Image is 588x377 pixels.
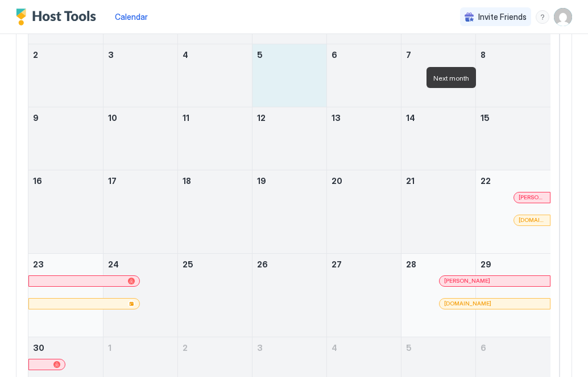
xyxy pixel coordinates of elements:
[519,194,545,201] span: [PERSON_NAME]
[28,254,103,275] a: November 23, 2025
[476,107,550,128] a: November 15, 2025
[252,170,326,191] a: November 19, 2025
[401,107,476,170] td: November 14, 2025
[252,253,326,337] td: November 26, 2025
[108,259,119,269] span: 24
[252,44,326,107] td: November 5, 2025
[183,176,191,186] span: 18
[28,107,103,170] td: November 9, 2025
[103,337,177,358] a: December 1, 2025
[401,254,475,275] a: November 28, 2025
[327,337,401,358] a: December 4, 2025
[481,176,491,186] span: 22
[178,44,252,65] a: November 4, 2025
[327,170,401,191] a: November 20, 2025
[481,50,486,60] span: 8
[183,113,189,123] span: 11
[481,343,486,353] span: 6
[252,337,326,358] a: December 3, 2025
[327,170,401,253] td: November 20, 2025
[28,107,103,128] a: November 9, 2025
[28,337,103,358] a: November 30, 2025
[115,12,148,22] span: Calendar
[177,170,252,253] td: November 18, 2025
[481,259,491,269] span: 29
[103,44,177,65] a: November 3, 2025
[108,343,111,353] span: 1
[252,254,326,275] a: November 26, 2025
[115,11,148,23] a: Calendar
[406,259,416,269] span: 28
[103,170,177,191] a: November 17, 2025
[476,44,550,107] td: November 8, 2025
[183,259,193,269] span: 25
[332,176,342,186] span: 20
[401,107,475,128] a: November 14, 2025
[406,113,415,123] span: 14
[178,107,252,128] a: November 11, 2025
[444,300,545,307] div: [DOMAIN_NAME]
[401,170,476,253] td: November 21, 2025
[444,300,491,307] span: [DOMAIN_NAME]
[401,253,476,337] td: November 28, 2025
[28,44,103,107] td: November 2, 2025
[327,44,401,65] a: November 6, 2025
[33,50,38,60] span: 2
[327,44,401,107] td: November 6, 2025
[178,337,252,358] a: December 2, 2025
[327,253,401,337] td: November 27, 2025
[476,170,550,191] a: November 22, 2025
[401,44,476,107] td: November 7, 2025
[33,176,42,186] span: 16
[103,253,177,337] td: November 24, 2025
[252,170,326,253] td: November 19, 2025
[332,113,341,123] span: 13
[28,170,103,191] a: November 16, 2025
[103,107,177,170] td: November 10, 2025
[406,343,412,353] span: 5
[406,176,415,186] span: 21
[476,107,550,170] td: November 15, 2025
[476,253,550,337] td: November 29, 2025
[478,12,527,22] span: Invite Friends
[178,254,252,275] a: November 25, 2025
[33,343,44,353] span: 30
[108,176,117,186] span: 17
[257,343,263,353] span: 3
[257,113,266,123] span: 12
[481,113,490,123] span: 15
[536,10,549,24] div: menu
[183,343,188,353] span: 2
[332,259,342,269] span: 27
[108,50,114,60] span: 3
[406,50,411,60] span: 7
[401,337,475,358] a: December 5, 2025
[28,170,103,253] td: November 16, 2025
[476,44,550,65] a: November 8, 2025
[177,253,252,337] td: November 25, 2025
[327,107,401,170] td: November 13, 2025
[16,9,101,26] a: Host Tools Logo
[33,113,39,123] span: 9
[401,170,475,191] a: November 21, 2025
[327,254,401,275] a: November 27, 2025
[103,170,177,253] td: November 17, 2025
[444,277,545,284] div: [PERSON_NAME]
[108,113,117,123] span: 10
[476,170,550,253] td: November 22, 2025
[177,107,252,170] td: November 11, 2025
[444,277,490,284] span: [PERSON_NAME]
[519,216,545,224] span: [DOMAIN_NAME]
[476,254,550,275] a: November 29, 2025
[476,337,550,358] a: December 6, 2025
[28,44,103,65] a: November 2, 2025
[103,44,177,107] td: November 3, 2025
[257,176,266,186] span: 19
[332,343,337,353] span: 4
[103,107,177,128] a: November 10, 2025
[33,259,44,269] span: 23
[327,107,401,128] a: November 13, 2025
